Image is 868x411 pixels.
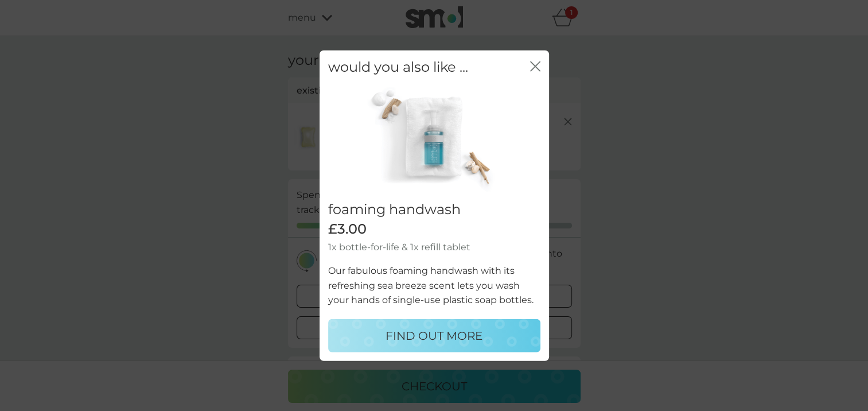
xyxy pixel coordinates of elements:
button: FIND OUT MORE [328,319,540,352]
h2: would you also like ... [328,59,468,76]
button: close [530,61,540,73]
span: £3.00 [328,220,367,237]
p: Our fabulous foaming handwash with its refreshing sea breeze scent lets you wash your hands of si... [328,263,540,308]
h2: foaming handwash [328,201,540,218]
p: 1x bottle-for-life & 1x refill tablet [328,240,540,255]
p: FIND OUT MORE [386,326,482,344]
